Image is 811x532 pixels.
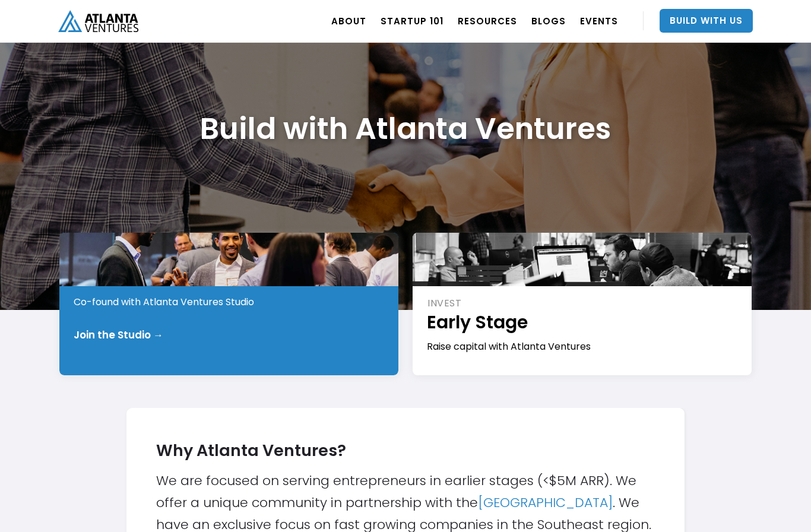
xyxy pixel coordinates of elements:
a: Build With Us [660,9,753,33]
div: Raise capital with Atlanta Ventures [427,340,739,353]
h1: Build with Atlanta Ventures [200,110,611,147]
a: [GEOGRAPHIC_DATA] [478,493,613,512]
div: Co-found with Atlanta Ventures Studio [74,296,385,309]
h1: Pre-Idea [74,265,385,290]
a: BLOGS [531,4,566,37]
a: RESOURCES [458,4,517,37]
a: INVESTEarly StageRaise capital with Atlanta Ventures [413,233,752,375]
h1: Early Stage [427,310,739,334]
a: STARTPre-IdeaCo-found with Atlanta Ventures StudioJoin the Studio → [59,233,398,375]
a: ABOUT [331,4,366,37]
a: Startup 101 [381,4,443,37]
a: EVENTS [580,4,618,37]
div: Join the Studio → [74,329,163,341]
div: INVEST [427,297,739,310]
strong: Why Atlanta Ventures? [156,439,346,461]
